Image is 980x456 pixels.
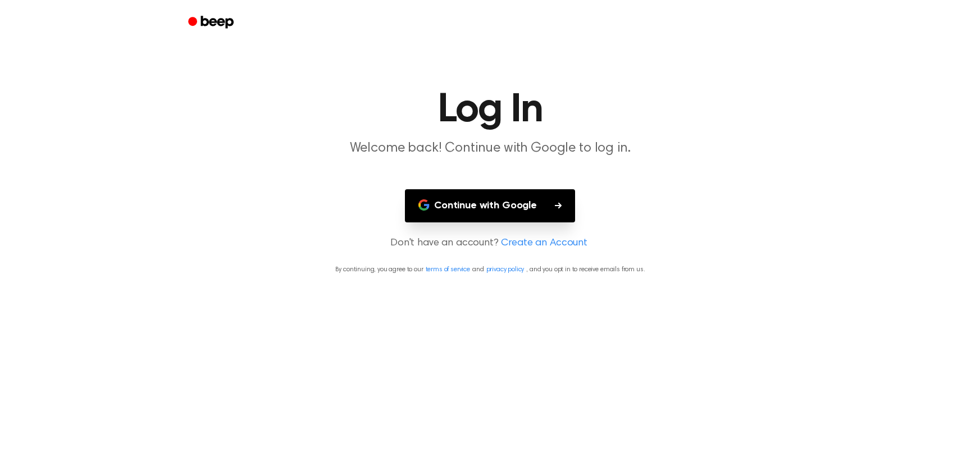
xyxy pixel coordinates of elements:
[203,90,778,130] h1: Log In
[180,12,244,34] a: Beep
[486,266,525,273] a: privacy policy
[275,139,706,158] p: Welcome back! Continue with Google to log in.
[13,265,967,275] p: By continuing, you agree to our and , and you opt in to receive emails from us.
[501,236,587,251] a: Create an Account
[13,236,967,251] p: Don't have an account?
[405,189,575,222] button: Continue with Google
[426,266,470,273] a: terms of service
